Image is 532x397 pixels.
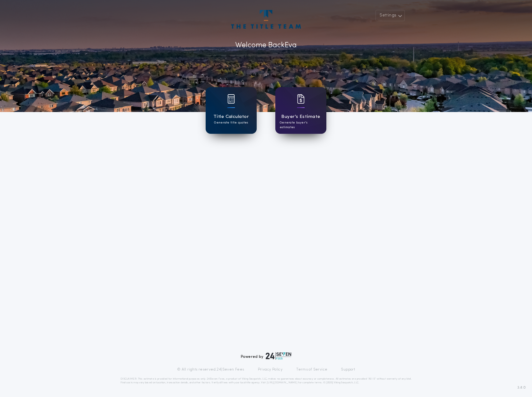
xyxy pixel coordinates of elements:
[296,367,327,372] a: Terms of Service
[275,87,326,134] a: card iconBuyer's EstimateGenerate buyer's estimates
[241,352,291,360] div: Powered by
[213,113,249,120] h1: Title Calculator
[267,381,297,384] a: [URL][DOMAIN_NAME]
[177,367,244,372] p: © All rights reserved. 24|Seven Fees
[517,385,526,390] span: 3.8.0
[281,113,320,120] h1: Buyer's Estimate
[376,10,405,21] button: Settings
[214,120,248,125] p: Generate title quotes
[231,10,301,29] img: account-logo
[120,377,412,385] p: DISCLAIMER: This estimate is provided for informational purposes only. 24|Seven Fees, a product o...
[266,352,291,360] img: logo
[258,367,283,372] a: Privacy Policy
[206,87,257,134] a: card iconTitle CalculatorGenerate title quotes
[227,94,235,104] img: card icon
[235,40,297,51] p: Welcome Back Eva
[341,367,355,372] a: Support
[297,94,305,104] img: card icon
[280,120,322,130] p: Generate buyer's estimates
